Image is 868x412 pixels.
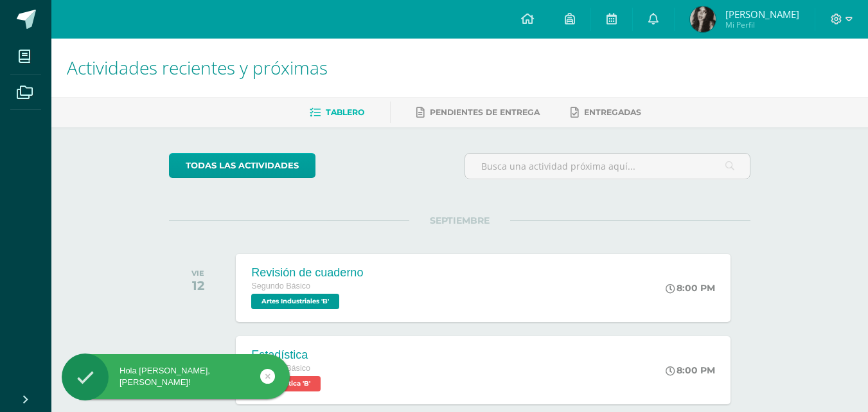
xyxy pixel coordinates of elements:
span: Entregadas [584,107,641,117]
span: Artes Industriales 'B' [251,294,339,309]
span: Segundo Básico [251,282,310,291]
div: 8:00 PM [666,364,715,376]
span: Actividades recientes y próximas [67,55,328,80]
span: [PERSON_NAME] [725,8,799,21]
a: Entregadas [571,102,641,123]
div: Estadística [251,348,324,362]
div: Hola [PERSON_NAME], [PERSON_NAME]! [62,365,290,388]
div: 8:00 PM [666,282,715,294]
a: todas las Actividades [169,153,315,178]
span: Tablero [326,107,364,117]
span: Mi Perfil [725,19,799,30]
a: Tablero [310,102,364,123]
div: Revisión de cuaderno [251,266,363,280]
a: Pendientes de entrega [416,102,540,123]
div: 12 [191,278,204,293]
span: SEPTIEMBRE [409,215,510,226]
img: a2d48b1e5c40caf73dc13892fd62fee0.png [690,6,716,32]
input: Busca una actividad próxima aquí... [465,154,750,179]
span: Pendientes de entrega [430,107,540,117]
div: VIE [191,269,204,278]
